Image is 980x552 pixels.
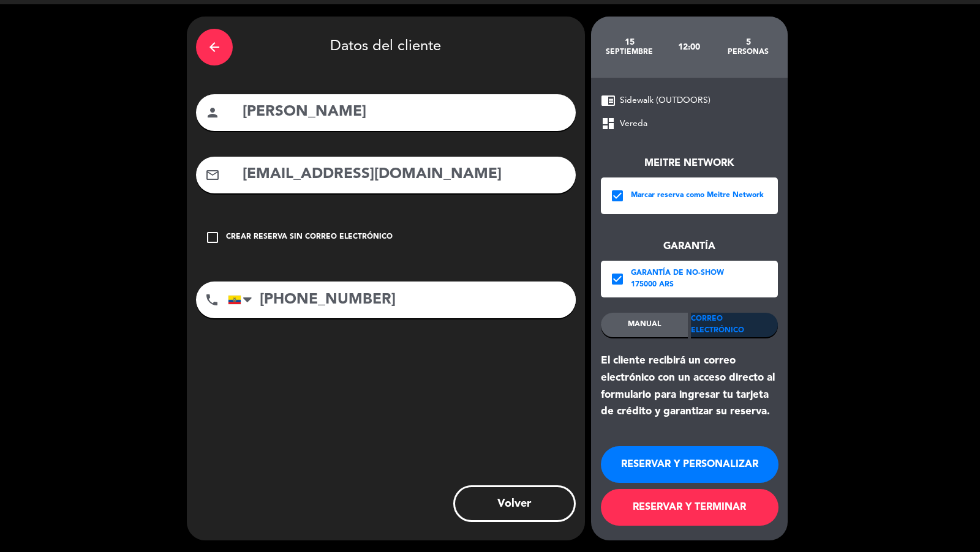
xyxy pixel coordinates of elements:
[601,116,616,131] span: dashboard
[226,231,393,244] div: Crear reserva sin correo electrónico
[453,485,576,522] button: Volver
[228,282,576,318] input: Número de teléfono...
[620,117,647,131] span: Vereda
[718,37,778,47] div: 5
[601,93,616,108] span: chrome_reader_mode
[718,47,778,57] div: personas
[691,313,778,337] div: Correo Electrónico
[610,272,625,286] i: check_box
[205,105,220,120] i: person
[601,352,778,420] div: El cliente recibirá un correo electrónico con un acceso directo al formulario para ingresar tu ta...
[205,293,219,307] i: phone
[601,239,778,255] div: Garantía
[601,155,778,171] div: Meitre Network
[659,26,718,69] div: 12:00
[205,230,220,245] i: check_box_outline_blank
[620,94,710,108] span: Sidewalk (OUTDOORS)
[601,489,778,526] button: RESERVAR Y TERMINAR
[631,190,764,202] div: Marcar reserva como Meitre Network
[600,47,660,57] div: septiembre
[205,168,220,182] i: mail_outline
[196,26,576,69] div: Datos del cliente
[228,282,257,318] div: Ecuador: +593
[241,100,567,125] input: Nombre del cliente
[601,446,778,483] button: RESERVAR Y PERSONALIZAR
[601,313,688,337] div: MANUAL
[610,188,625,203] i: check_box
[241,162,567,187] input: Email del cliente
[631,279,724,291] div: 175000 ARS
[631,267,724,280] div: Garantía de no-show
[600,37,660,47] div: 15
[207,40,222,54] i: arrow_back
